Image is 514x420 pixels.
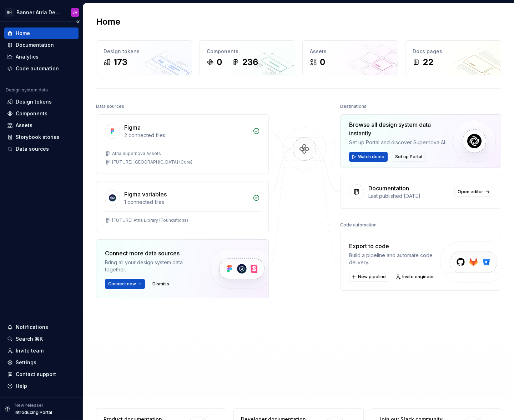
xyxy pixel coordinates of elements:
button: Help [4,380,79,392]
div: 2 connected files [124,132,248,139]
div: Export to code [349,242,441,250]
div: 236 [242,56,258,68]
div: BH [5,8,14,17]
div: Data sources [96,101,124,111]
div: Help [16,382,27,390]
div: 0 [320,56,325,68]
div: Documentation [16,41,54,49]
div: Design tokens [104,48,185,55]
div: Components [16,110,47,117]
div: Figma [124,123,141,132]
div: Code automation [16,65,59,72]
p: Introducing Portal [15,410,52,415]
div: Documentation [368,184,409,192]
button: Collapse sidebar [73,17,83,27]
div: Analytics [16,53,39,60]
div: Notifications [16,324,48,331]
button: Search ⌘K [4,333,79,345]
a: Figma2 connected filesAtria Supernova Assets[FUTURE] [GEOGRAPHIC_DATA] (Core) [96,114,269,174]
span: Watch demo [358,154,384,160]
div: Atria Supernova Assets [112,151,161,156]
a: Components [4,108,79,119]
div: 22 [423,56,433,68]
div: [FUTURE] Atria Library (Foundations) [112,217,188,223]
a: Analytics [4,51,79,62]
button: New pipeline [349,272,389,282]
div: Contact support [16,371,56,378]
div: Design system data [6,87,48,93]
a: Settings [4,357,79,368]
div: 1 connected files [124,199,248,206]
div: Figma variables [124,190,167,199]
div: Code automation [340,220,377,230]
div: Docs pages [413,48,494,55]
div: Banner Atria Design System [16,9,62,16]
a: Assets [4,120,79,131]
div: Invite team [16,347,44,354]
div: 173 [114,56,127,68]
span: Set up Portal [395,154,422,160]
span: Dismiss [152,281,169,287]
button: Set up Portal [392,152,425,162]
div: Settings [16,359,36,366]
button: Notifications [4,321,79,333]
p: New release! [15,402,43,408]
div: Storybook stories [16,134,60,141]
div: Build a pipeline and automate code delivery. [349,252,441,266]
div: JH [72,10,77,15]
a: Documentation [4,39,79,51]
span: New pipeline [358,274,386,280]
div: Home [16,30,30,37]
span: Invite engineer [402,274,434,280]
a: Components0236 [199,40,295,75]
span: Open editor [458,189,483,195]
div: Assets [310,48,391,55]
a: Home [4,27,79,39]
a: Code automation [4,63,79,74]
span: Connect new [108,281,136,287]
a: Invite team [4,345,79,356]
div: [FUTURE] [GEOGRAPHIC_DATA] (Core) [112,159,192,165]
div: Connect more data sources [105,249,198,257]
a: Storybook stories [4,131,79,143]
button: BHBanner Atria Design SystemJH [1,5,81,20]
h2: Home [96,16,120,27]
a: Docs pages22 [405,40,501,75]
a: Design tokens [4,96,79,107]
div: Design tokens [16,98,52,105]
div: Search ⌘K [16,335,43,342]
div: Destinations [340,101,367,111]
div: 0 [217,56,222,68]
a: Figma variables1 connected files[FUTURE] Atria Library (Foundations) [96,181,269,232]
div: Data sources [16,145,49,152]
a: Invite engineer [393,272,437,282]
button: Connect new [105,279,145,289]
button: Watch demo [349,152,388,162]
div: Bring all your design system data together. [105,259,198,273]
div: Set up Portal and discover Supernova AI. [349,139,447,146]
a: Design tokens173 [96,40,192,75]
div: Components [207,48,288,55]
a: Open editor [454,187,492,197]
a: Assets0 [302,40,398,75]
div: Assets [16,122,32,129]
div: Last published [DATE] [368,192,450,200]
div: Browse all design system data instantly [349,120,447,137]
button: Contact support [4,369,79,380]
button: Dismiss [149,279,172,289]
a: Data sources [4,143,79,155]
